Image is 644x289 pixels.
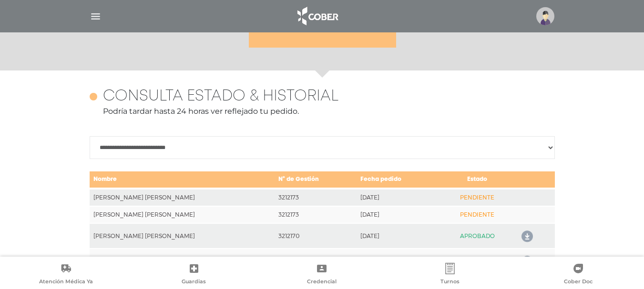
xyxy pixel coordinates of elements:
[439,249,516,274] td: APROBADO
[386,263,514,287] a: Turnos
[90,249,275,274] td: [PERSON_NAME] [PERSON_NAME]
[536,7,554,25] img: profile-placeholder.svg
[275,223,356,249] td: 3212170
[90,223,275,249] td: [PERSON_NAME] [PERSON_NAME]
[258,263,386,287] a: Credencial
[275,189,356,206] td: 3212173
[90,189,275,206] td: [PERSON_NAME] [PERSON_NAME]
[275,171,356,189] td: N° de Gestión
[103,88,338,106] h4: Consulta estado & historial
[90,206,275,223] td: [PERSON_NAME] [PERSON_NAME]
[182,278,206,287] span: Guardias
[357,171,439,189] td: Fecha pedido
[275,206,356,223] td: 3212173
[130,263,258,287] a: Guardias
[39,278,93,287] span: Atención Médica Ya
[90,10,102,22] img: Cober_menu-lines-white.svg
[357,249,439,274] td: [DATE]
[90,171,275,189] td: Nombre
[292,5,342,28] img: logo_cober_home-white.png
[357,223,439,249] td: [DATE]
[275,249,356,274] td: 3212169
[357,206,439,223] td: [DATE]
[564,278,593,287] span: Cober Doc
[90,106,555,117] p: Podría tardar hasta 24 horas ver reflejado tu pedido.
[440,278,460,287] span: Turnos
[439,171,516,189] td: Estado
[514,263,642,287] a: Cober Doc
[357,189,439,206] td: [DATE]
[439,189,516,206] td: PENDIENTE
[439,206,516,223] td: PENDIENTE
[439,223,516,249] td: APROBADO
[2,263,130,287] a: Atención Médica Ya
[307,278,337,287] span: Credencial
